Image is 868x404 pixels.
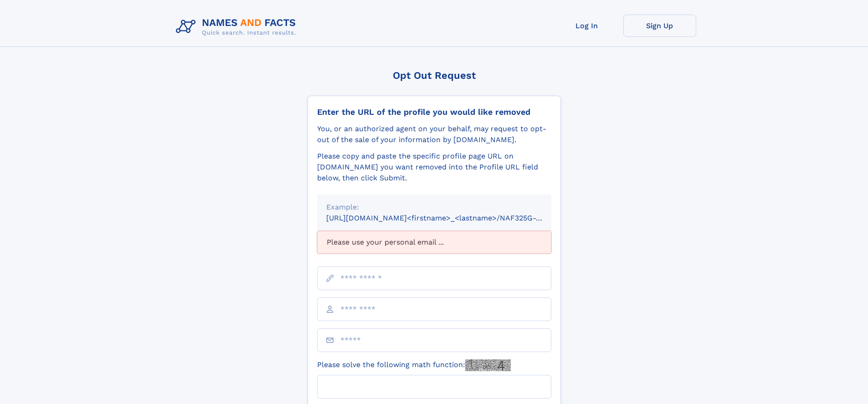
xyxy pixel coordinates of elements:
div: Please use your personal email ... [317,231,551,254]
div: Example: [326,202,542,213]
a: Log In [550,15,623,37]
div: Enter the URL of the profile you would like removed [317,107,551,117]
a: Sign Up [623,15,696,37]
img: Logo Names and Facts [172,15,303,39]
small: [URL][DOMAIN_NAME]<firstname>_<lastname>/NAF325G-xxxxxxxx [326,214,569,222]
div: Please copy and paste the specific profile page URL on [DOMAIN_NAME] you want removed into the Pr... [317,151,551,184]
label: Please solve the following math function: [317,359,511,371]
div: Opt Out Request [308,70,561,81]
div: You, or an authorized agent on your behalf, may request to opt-out of the sale of your informatio... [317,123,551,145]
